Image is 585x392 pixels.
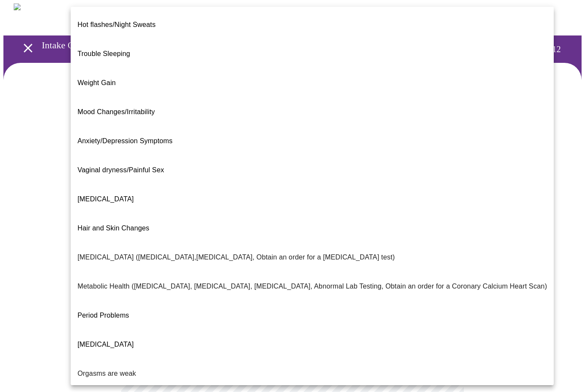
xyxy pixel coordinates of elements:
span: Mood Changes/Irritability [78,108,155,115]
span: Anxiety/Depression Symptoms [78,137,173,144]
span: [MEDICAL_DATA] [78,195,134,203]
span: Weight Gain [78,79,116,86]
span: [MEDICAL_DATA] [78,341,134,348]
p: [MEDICAL_DATA] ([MEDICAL_DATA],[MEDICAL_DATA], Obtain an order for a [MEDICAL_DATA] test) [78,252,395,262]
span: Vaginal dryness/Painful Sex [78,166,164,174]
span: Hair and Skin Changes [78,224,149,232]
p: Metabolic Health ([MEDICAL_DATA], [MEDICAL_DATA], [MEDICAL_DATA], Abnormal Lab Testing, Obtain an... [78,281,547,292]
span: Hot flashes/Night Sweats [78,21,155,28]
span: Trouble Sleeping [78,50,130,57]
p: Orgasms are weak [78,368,136,379]
span: Period Problems [78,312,129,319]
